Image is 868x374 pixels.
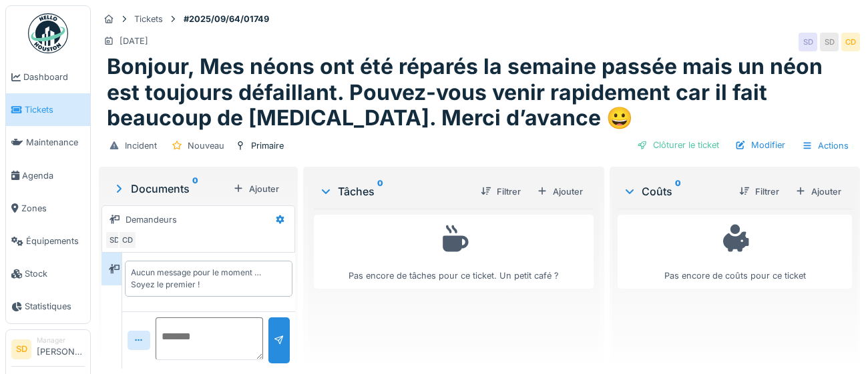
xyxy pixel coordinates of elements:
[6,126,90,159] a: Maintenance
[6,257,90,290] a: Stock
[25,103,85,116] span: Tickets
[28,13,68,53] img: Badge_color-CXgf-gQk.svg
[799,33,817,51] div: SD
[37,335,85,345] div: Manager
[112,181,228,197] div: Documents
[188,139,224,152] div: Nouveau
[734,183,785,201] div: Filtrer
[790,183,847,201] div: Ajouter
[6,225,90,257] a: Équipements
[251,139,284,152] div: Primaire
[475,183,526,201] div: Filtrer
[6,290,90,323] a: Statistiques
[796,136,855,155] div: Actions
[26,136,85,149] span: Maintenance
[675,183,681,199] sup: 0
[6,93,90,126] a: Tickets
[626,221,843,283] div: Pas encore de coûts pour ce ticket
[120,35,148,47] div: [DATE]
[131,267,286,291] div: Aucun message pour le moment … Soyez le premier !
[23,71,85,83] span: Dashboard
[730,136,791,154] div: Modifier
[377,183,383,199] sup: 0
[118,231,137,249] div: CD
[6,192,90,225] a: Zones
[11,339,31,359] li: SD
[322,221,585,283] div: Pas encore de tâches pour ce ticket. Un petit café ?
[21,202,85,215] span: Zones
[841,33,860,51] div: CD
[26,235,85,247] span: Équipements
[37,335,85,364] li: [PERSON_NAME]
[319,183,470,199] div: Tâches
[25,267,85,280] span: Stock
[105,231,124,249] div: SD
[6,61,90,93] a: Dashboard
[125,139,157,152] div: Incident
[11,335,85,367] a: SD Manager[PERSON_NAME]
[192,181,198,197] sup: 0
[126,213,177,226] div: Demandeurs
[6,159,90,192] a: Agenda
[107,54,852,131] h1: Bonjour, Mes néons ont été réparés la semaine passée mais un néon est toujours défaillant. Pouvez...
[623,183,728,199] div: Coûts
[25,300,85,313] span: Statistiques
[178,13,274,25] strong: #2025/09/64/01749
[531,183,588,201] div: Ajouter
[134,13,163,25] div: Tickets
[632,136,724,154] div: Clôturer le ticket
[820,33,839,51] div: SD
[22,169,85,182] span: Agenda
[228,180,284,198] div: Ajouter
